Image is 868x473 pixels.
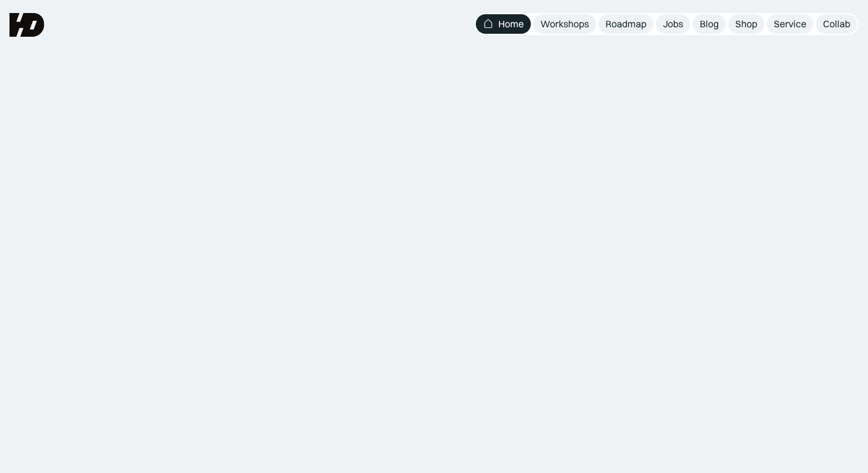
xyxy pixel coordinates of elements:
[606,18,646,30] div: Roadmap
[476,14,531,34] a: Home
[693,14,726,34] a: Blog
[823,18,850,30] div: Collab
[774,18,806,30] div: Service
[700,18,719,30] div: Blog
[498,18,524,30] div: Home
[656,14,690,34] a: Jobs
[663,18,683,30] div: Jobs
[533,14,596,34] a: Workshops
[735,18,757,30] div: Shop
[816,14,857,34] a: Collab
[540,18,589,30] div: Workshops
[598,14,654,34] a: Roadmap
[728,14,764,34] a: Shop
[767,14,813,34] a: Service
